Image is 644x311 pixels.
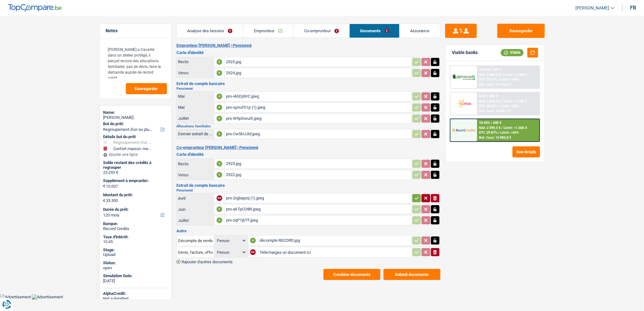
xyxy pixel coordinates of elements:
[350,24,399,38] a: Documents
[217,116,222,121] div: A
[226,204,410,214] div: pro-akTpCO8R.jpeg
[479,82,511,87] div: Ref. Cost: 14 756,6 €
[498,131,500,135] span: /
[498,77,500,82] span: /
[8,4,62,12] img: TopCompare Logo
[103,184,106,189] span: €
[178,207,213,212] div: Juin
[479,73,500,77] span: NAI: 2 484,2 €
[178,173,213,177] div: Verso
[103,207,166,212] label: Durée du prêt:
[103,178,166,183] label: Supplément à emprunter:
[226,193,410,203] div: pro-2rgbapzq (1).jpeg
[103,110,168,115] div: Name:
[504,99,527,103] span: Limit: >1.100 €
[178,70,213,75] div: Verso
[226,57,410,67] div: 2925.jpg
[500,131,519,135] span: Limit: <65%
[226,129,410,139] div: pro-Cw5kUJtd.jpeg
[452,98,475,109] img: Cofidis
[103,134,168,139] div: Détails but du prêt
[512,146,540,157] button: See details
[479,77,497,82] span: DTI: 29.33%
[217,161,222,167] div: A
[226,92,410,101] div: pro-i4GDjWrC.jpeg
[176,183,440,187] h3: Extrait de compte bancaire
[178,162,213,166] div: Recto
[243,24,293,38] a: Emprunteur
[103,252,168,257] div: Upload
[226,114,410,123] div: pro-W9pGwuiX.jpeg
[135,87,158,91] span: Sauvegarder
[176,189,440,192] h2: Pensionné
[497,24,545,38] button: Sauvegarder
[103,296,168,301] div: Not submitted
[226,216,410,225] div: pro-zqP1jbTF.jpeg
[217,206,222,212] div: A
[103,170,168,175] div: 23.293 €
[260,236,410,245] div: décompte RECORD.jpg
[479,104,497,108] span: DTI: 28.05%
[103,265,168,271] div: open
[178,196,213,201] div: Avril
[293,24,349,38] a: Co-emprunteur
[176,260,233,264] button: Rajouter d'autres documents
[217,70,222,76] div: A
[570,3,615,13] a: [PERSON_NAME]
[176,145,440,150] h2: Co-emprunteur [PERSON_NAME] | Pensionné
[176,152,440,156] h3: Carte d'identité
[178,218,213,223] div: Juillet
[103,198,106,203] span: €
[176,87,440,90] h2: Pensionné
[181,260,233,264] span: Rajouter d'autres documents
[479,136,511,140] div: Ref. Cost: 13 983,8 €
[103,260,168,265] div: Status:
[217,217,222,223] div: A
[575,5,609,11] span: [PERSON_NAME]
[103,235,168,240] div: Taux d'intérêt:
[250,249,256,255] div: NA
[176,229,440,233] h3: Autre
[500,77,519,82] span: Limit: <65%
[226,68,410,78] div: 2924.jpg
[217,59,222,65] div: A
[178,94,213,99] div: Mai
[452,74,475,81] img: AlphaCredit
[103,273,168,278] div: Simulation Date:
[323,269,380,280] button: Combine documents
[103,192,166,198] label: Montant du prêt:
[452,50,478,55] div: Viable banks
[479,126,500,130] span: NAI: 2 399,3 €
[504,73,527,77] span: Limit: >1.000 €
[479,121,501,125] div: 10.45% | 440 €
[176,43,440,48] h2: Emprunteur [PERSON_NAME] | Pensionné
[226,159,410,168] div: 2923.jpg
[103,221,168,226] div: Banque:
[32,295,63,300] img: Advertisement
[479,68,501,72] div: 10.99% | 449 €
[217,172,222,178] div: A
[504,126,527,130] span: Limit: >1.506 €
[479,94,498,98] div: 9.9% | 430 €
[383,269,440,280] button: Submit documents
[217,195,222,201] div: NA
[501,49,524,56] div: Viable
[178,131,213,136] div: Dernier extrait de compte pour vos allocations familiales
[178,59,213,64] div: Recto
[126,83,167,94] button: Sauvegarder
[177,24,243,38] a: Analyse des besoins
[217,94,222,99] div: A
[178,116,213,121] div: Juillet
[176,51,440,55] h3: Carte d'identité
[103,278,168,284] div: [DATE]
[498,104,500,108] span: /
[400,24,440,38] a: Assurance
[106,28,165,34] h5: Notes
[479,99,500,103] span: NAI: 2 596,5 €
[103,152,168,157] div: Ajouter une ligne
[452,124,475,136] img: Record Credits
[217,105,222,110] div: A
[217,131,222,137] div: A
[103,115,168,120] div: [PERSON_NAME]
[501,126,503,130] span: /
